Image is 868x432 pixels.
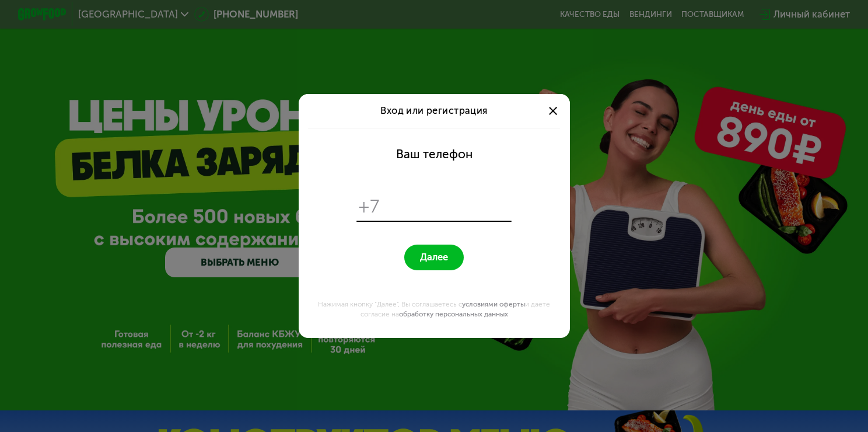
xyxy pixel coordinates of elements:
[396,147,473,162] div: Ваш телефон
[404,245,464,270] button: Далее
[380,104,487,116] span: Вход или регистрация
[399,310,508,318] a: обработку персональных данных
[359,195,380,218] span: +7
[420,252,448,263] span: Далее
[306,299,562,319] div: Нажимая кнопку "Далее", Вы соглашаетесь с и даете согласие на
[462,300,525,308] a: условиями оферты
